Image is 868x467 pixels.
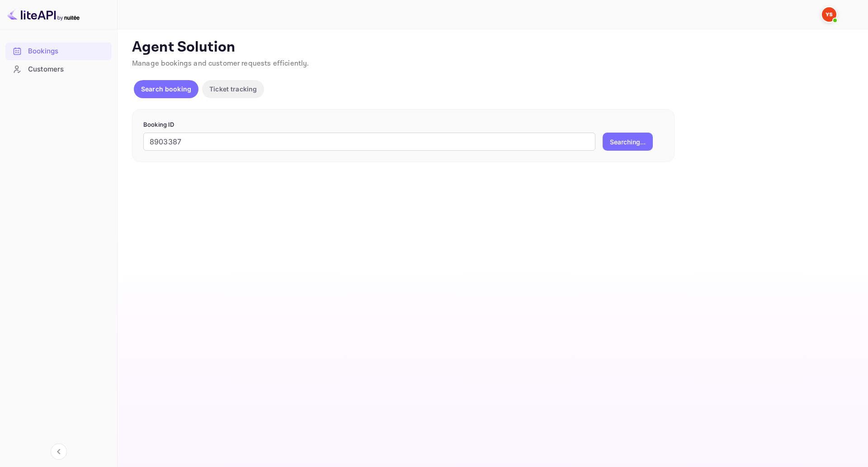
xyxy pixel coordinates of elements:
p: Ticket tracking [209,84,257,94]
div: Customers [28,64,107,75]
div: Bookings [28,46,107,57]
a: Customers [5,61,112,77]
span: Manage bookings and customer requests efficiently. [132,59,309,68]
button: Collapse navigation [51,443,67,460]
img: LiteAPI logo [7,7,80,22]
p: Agent Solution [132,38,852,57]
button: Searching... [603,133,653,151]
a: Bookings [5,43,112,59]
p: Booking ID [143,120,663,129]
div: Customers [5,61,112,78]
img: Yandex Support [822,7,836,22]
div: Bookings [5,43,112,60]
p: Search booking [141,84,191,94]
input: Enter Booking ID (e.g., 63782194) [143,133,595,151]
